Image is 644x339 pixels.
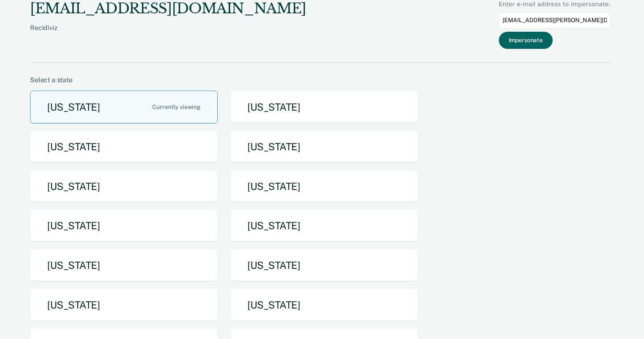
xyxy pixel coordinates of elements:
button: [US_STATE] [30,130,218,163]
button: [US_STATE] [230,170,418,203]
button: [US_STATE] [30,249,218,282]
div: Select a state [30,76,611,84]
button: [US_STATE] [230,288,418,321]
button: [US_STATE] [30,91,218,124]
div: Recidiviz [30,24,306,45]
button: [US_STATE] [30,170,218,203]
input: Enter an email to impersonate... [499,12,611,28]
button: [US_STATE] [30,209,218,242]
button: [US_STATE] [30,288,218,321]
button: [US_STATE] [230,209,418,242]
button: [US_STATE] [230,91,418,124]
button: [US_STATE] [230,249,418,282]
button: [US_STATE] [230,130,418,163]
button: Impersonate [499,32,553,49]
